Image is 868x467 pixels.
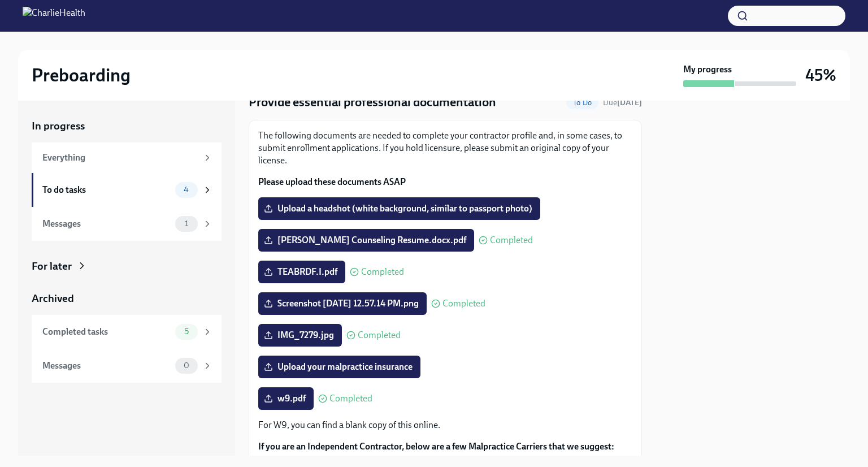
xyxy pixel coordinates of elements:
[32,119,222,133] a: In progress
[266,203,532,214] span: Upload a headshot (white background, similar to passport photo)
[178,219,195,228] span: 1
[258,419,632,431] p: For W9, you can find a blank copy of this online.
[32,64,131,87] h2: Preboarding
[32,259,72,274] div: For later
[177,185,196,194] span: 4
[490,236,533,245] span: Completed
[603,97,642,108] span: September 28th, 2025 08:00
[42,360,171,372] div: Messages
[32,315,222,349] a: Completed tasks5
[258,324,342,347] label: IMG_7279.jpg
[32,207,222,241] a: Messages1
[603,98,642,107] span: Due
[258,129,632,167] p: The following documents are needed to complete your contractor profile and, in some cases, to sub...
[258,229,474,252] label: [PERSON_NAME] Counseling Resume.docx.pdf
[42,326,171,338] div: Completed tasks
[258,261,345,283] label: TEABRDF.I.pdf
[32,142,222,173] a: Everything
[683,63,732,76] strong: My progress
[32,173,222,207] a: To do tasks4
[258,441,614,452] strong: If you are an Independent Contractor, below are a few Malpractice Carriers that we suggest:
[566,98,598,107] span: To Do
[32,349,222,383] a: Messages0
[266,330,334,341] span: IMG_7279.jpg
[258,387,314,410] label: w9.pdf
[258,292,427,315] label: Screenshot [DATE] 12.57.14 PM.png
[32,259,222,274] a: For later
[358,331,401,340] span: Completed
[266,235,466,246] span: [PERSON_NAME] Counseling Resume.docx.pdf
[266,298,419,309] span: Screenshot [DATE] 12.57.14 PM.png
[266,266,337,278] span: TEABRDF.I.pdf
[23,7,85,25] img: CharlieHealth
[258,356,420,378] label: Upload your malpractice insurance
[42,152,198,164] div: Everything
[329,394,372,403] span: Completed
[177,361,196,370] span: 0
[266,361,413,373] span: Upload your malpractice insurance
[442,299,485,308] span: Completed
[249,94,496,111] h4: Provide essential professional documentation
[42,218,171,230] div: Messages
[42,184,171,196] div: To do tasks
[32,291,222,306] a: Archived
[617,98,642,107] strong: [DATE]
[805,65,836,85] h3: 45%
[177,327,196,336] span: 5
[266,393,306,404] span: w9.pdf
[361,267,404,276] span: Completed
[258,176,406,187] strong: Please upload these documents ASAP
[258,197,540,220] label: Upload a headshot (white background, similar to passport photo)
